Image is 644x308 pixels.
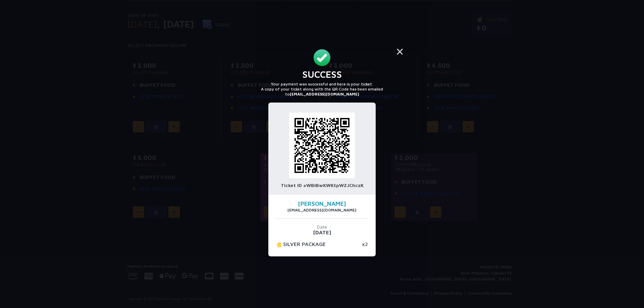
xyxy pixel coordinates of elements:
[276,241,326,248] p: SILVER PACKAGE
[246,81,398,97] p: Your payment was successful and here is your ticket. A copy of your ticket along with the QR Code...
[276,207,368,212] p: [EMAIL_ADDRESS][DOMAIN_NAME]
[276,201,368,207] h4: [PERSON_NAME]
[289,113,355,178] img: qr
[246,69,398,80] h3: Success
[362,241,368,248] p: x2
[276,224,368,230] p: Date
[275,182,369,188] p: Ticket ID #WBlBwKWKtpWZJChczK
[392,43,408,59] button: Close this dialog
[290,91,359,97] b: [EMAIL_ADDRESS][DOMAIN_NAME]
[276,230,368,235] p: [DATE]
